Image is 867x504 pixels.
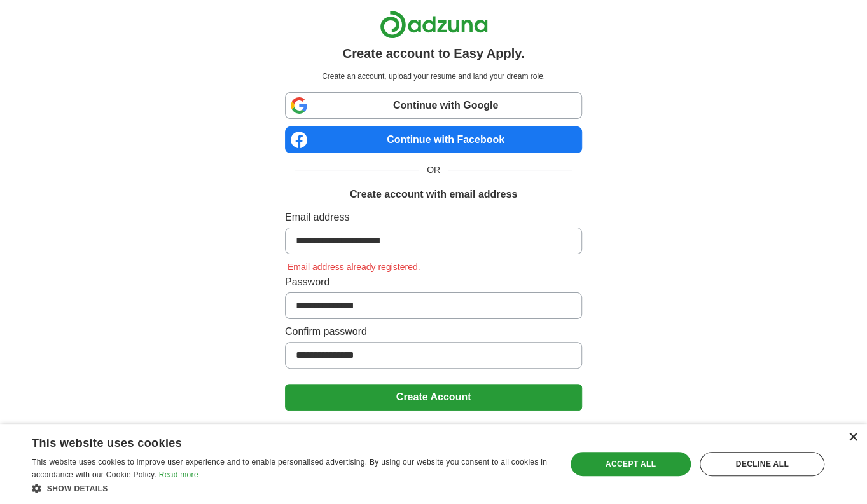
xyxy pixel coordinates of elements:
[285,126,582,153] a: Continue with Facebook
[285,384,582,411] button: Create Account
[32,432,518,451] div: This website uses cookies
[285,324,582,339] label: Confirm password
[285,210,582,225] label: Email address
[350,187,517,202] h1: Create account with email address
[47,484,108,493] span: Show details
[571,452,691,476] div: Accept all
[32,458,547,479] span: This website uses cookies to improve user experience and to enable personalised advertising. By u...
[285,92,582,119] a: Continue with Google
[285,275,582,290] label: Password
[343,44,525,63] h1: Create account to Easy Apply.
[159,470,198,479] a: Read more, opens a new window
[848,433,857,442] div: Close
[380,10,488,39] img: Adzuna logo
[32,482,550,494] div: Show details
[288,71,579,82] p: Create an account, upload your resume and land your dream role.
[285,262,423,272] span: Email address already registered.
[700,452,824,476] div: Decline all
[419,163,448,177] span: OR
